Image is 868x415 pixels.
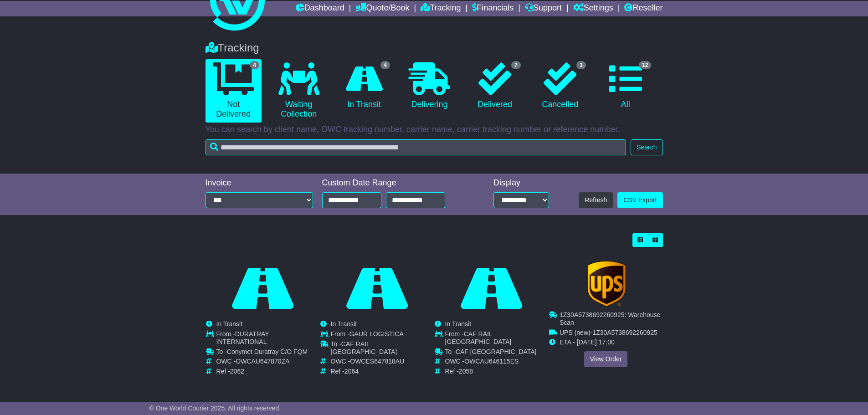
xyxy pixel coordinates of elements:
span: OWCAU647870ZA [236,358,289,365]
button: Refresh [579,192,613,208]
a: CSV Export [617,192,663,208]
td: To - [216,348,319,358]
td: OWC - [331,358,434,368]
span: In Transit [331,320,357,328]
td: To - [331,340,434,358]
span: In Transit [216,320,243,328]
span: OWCAU646115ES [464,358,519,365]
span: Conymet Duratray C/O FQM [227,348,308,355]
span: In Transit [445,320,472,328]
img: GetCarrierServiceLogo [587,261,626,307]
span: GAUR LOGISTICA [349,330,404,338]
a: Dashboard [296,1,344,16]
span: 1Z30A5738692260925: Warehouse Scan [560,311,660,326]
div: Display [493,178,549,188]
span: OWCES647818AU [350,358,404,365]
span: 1 [576,61,586,69]
a: Waiting Collection [271,59,327,123]
td: OWC - [216,358,319,368]
span: 4 [250,61,259,69]
a: 4 In Transit [336,59,392,113]
td: Ref - [445,368,548,375]
button: Search [631,139,663,155]
td: - [560,329,663,339]
span: ETA - [DATE] 17:00 [560,339,615,346]
td: Ref - [216,368,319,375]
a: Settings [573,1,613,16]
td: From - [331,330,434,340]
a: Tracking [421,1,461,16]
a: 7 Delivered [467,59,523,113]
a: Reseller [624,1,663,16]
span: CAF RAIL [GEOGRAPHIC_DATA] [331,340,397,355]
a: 4 Not Delivered [205,59,262,123]
span: CAF [GEOGRAPHIC_DATA] [456,348,537,355]
span: 2062 [230,368,244,375]
span: 12 [639,61,651,69]
span: 4 [380,61,390,69]
a: Support [525,1,562,16]
td: OWC - [445,358,548,368]
span: 7 [511,61,521,69]
span: 2058 [459,368,473,375]
span: © One World Courier 2025. All rights reserved. [149,405,281,412]
div: Custom Date Range [322,178,468,188]
a: Quote/Book [355,1,409,16]
td: Ref - [331,368,434,375]
a: Delivering [401,59,457,113]
span: CAF RAIL [GEOGRAPHIC_DATA] [445,330,512,345]
a: View Order [584,351,627,367]
td: From - [445,330,548,348]
span: 1Z30A5738692260925 [592,329,657,336]
a: Financials [472,1,514,16]
td: To - [445,348,548,358]
a: 1 Cancelled [532,59,588,113]
p: You can search by client name, OWC tracking number, carrier name, carrier tracking number or refe... [205,125,663,135]
div: Tracking [201,41,668,55]
a: 12 All [597,59,653,113]
span: UPS (new) [560,329,591,336]
div: Invoice [205,178,313,188]
span: 2064 [344,368,359,375]
span: DURATRAY INTERNATIONAL [216,330,269,345]
td: From - [216,330,319,348]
